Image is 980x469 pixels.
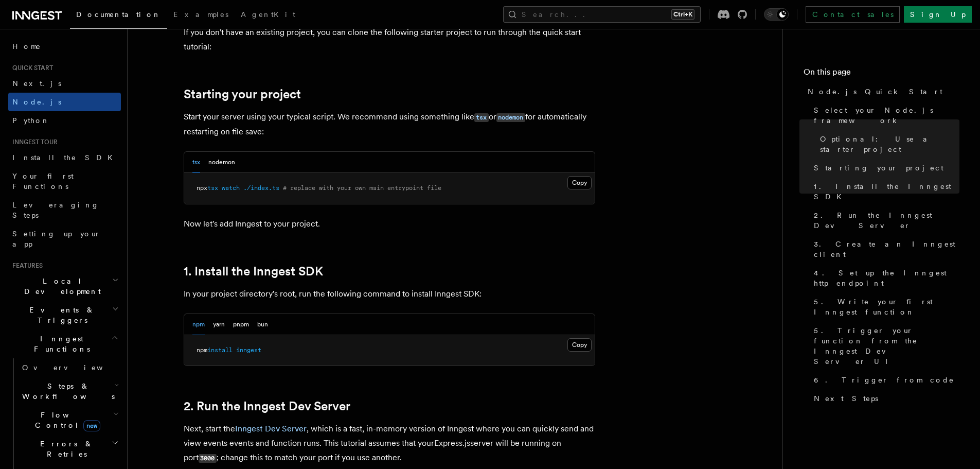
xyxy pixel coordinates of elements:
[12,201,99,219] span: Leveraging Steps
[243,184,279,192] span: ./index.ts
[192,314,205,335] button: npm
[12,230,101,248] span: Setting up your app
[804,82,959,101] a: Node.js Quick Start
[233,314,249,335] button: pnpm
[18,435,121,463] button: Errors & Retries
[184,422,595,465] p: Next, start the , which is a fast, in-memory version of Inngest where you can quickly send and vi...
[814,375,954,385] span: 6. Trigger from code
[12,153,119,162] span: Install the SDK
[814,325,959,367] span: 5. Trigger your function from the Inngest Dev Server UI
[12,116,50,125] span: Python
[503,6,701,23] button: Search...Ctrl+K
[764,8,789,21] button: Toggle dark mode
[806,6,900,23] a: Contact sales
[173,10,228,19] span: Examples
[8,334,111,354] span: Inngest Functions
[208,152,235,173] button: nodemon
[76,10,161,19] span: Documentation
[804,66,959,82] h4: On this page
[810,292,959,321] a: 5. Write your first Inngest function
[567,338,592,352] button: Copy
[8,262,43,270] span: Features
[810,177,959,206] a: 1. Install the Inngest SDK
[8,224,121,253] a: Setting up your app
[810,159,959,177] a: Starting your project
[184,264,323,279] a: 1. Install the Inngest SDK
[8,329,121,358] button: Inngest Functions
[184,287,595,301] p: In your project directory's root, run the following command to install Inngest SDK:
[197,184,207,192] span: npx
[8,301,121,329] button: Events & Triggers
[18,381,115,402] span: Steps & Workflows
[496,113,525,122] code: nodemon
[814,181,959,202] span: 1. Install the Inngest SDK
[810,235,959,264] a: 3. Create an Inngest client
[83,420,100,431] span: new
[12,172,74,190] span: Your first Functions
[12,41,41,51] span: Home
[22,363,128,372] span: Overview
[12,98,61,106] span: Node.js
[167,3,235,28] a: Examples
[184,25,595,54] p: If you don't have an existing project, you can clone the following starter project to run through...
[283,184,441,192] span: # replace with your own main entrypoint file
[8,74,121,93] a: Next.js
[184,399,350,413] a: 2. Run the Inngest Dev Server
[814,268,959,288] span: 4. Set up the Inngest http endpoint
[18,358,121,377] a: Overview
[8,167,121,196] a: Your first Functions
[8,111,121,130] a: Python
[474,113,489,122] code: tsx
[904,6,972,23] a: Sign Up
[70,3,167,29] a: Documentation
[496,112,525,121] a: nodemon
[814,163,943,173] span: Starting your project
[184,217,595,231] p: Now let's add Inngest to your project.
[814,393,878,404] span: Next Steps
[8,305,112,325] span: Events & Triggers
[197,346,207,354] span: npm
[8,37,121,56] a: Home
[18,439,112,459] span: Errors & Retries
[184,87,301,101] a: Starting your project
[810,371,959,389] a: 6. Trigger from code
[474,112,489,121] a: tsx
[257,314,268,335] button: bun
[18,406,121,435] button: Flow Controlnew
[207,184,218,192] span: tsx
[671,9,694,20] kbd: Ctrl+K
[820,134,959,154] span: Optional: Use a starter project
[8,148,121,167] a: Install the SDK
[199,454,217,463] code: 3000
[810,321,959,371] a: 5. Trigger your function from the Inngest Dev Server UI
[192,152,200,173] button: tsx
[816,130,959,159] a: Optional: Use a starter project
[236,346,261,354] span: inngest
[814,239,959,259] span: 3. Create an Inngest client
[808,86,942,97] span: Node.js Quick Start
[18,410,113,430] span: Flow Control
[12,79,61,88] span: Next.js
[810,101,959,130] a: Select your Node.js framework
[810,389,959,408] a: Next Steps
[814,210,959,231] span: 2. Run the Inngest Dev Server
[8,196,121,224] a: Leveraging Steps
[241,10,295,19] span: AgentKit
[8,93,121,111] a: Node.js
[235,3,301,28] a: AgentKit
[207,346,233,354] span: install
[222,184,240,192] span: watch
[567,176,592,189] button: Copy
[184,110,595,139] p: Start your server using your typical script. We recommend using something like or for automatical...
[8,276,112,297] span: Local Development
[8,64,53,72] span: Quick start
[18,377,121,406] button: Steps & Workflows
[8,138,58,146] span: Inngest tour
[814,297,959,317] span: 5. Write your first Inngest function
[810,264,959,292] a: 4. Set up the Inngest http endpoint
[810,206,959,235] a: 2. Run the Inngest Dev Server
[814,105,959,126] span: Select your Node.js framework
[213,314,225,335] button: yarn
[235,424,307,433] a: Inngest Dev Server
[8,272,121,301] button: Local Development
